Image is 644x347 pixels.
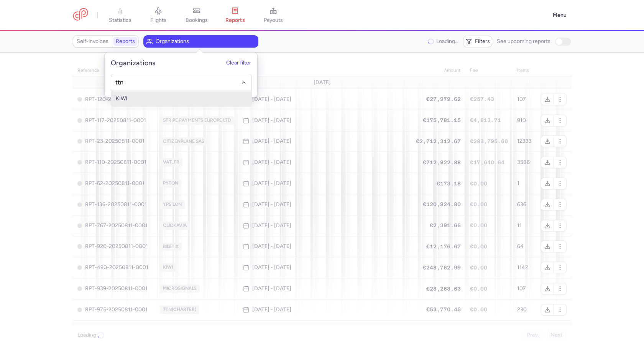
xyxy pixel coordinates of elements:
span: Filters [475,38,490,45]
button: Organizations [143,35,258,48]
button: Filters [463,36,492,47]
a: flights [139,7,177,24]
a: reports [216,7,254,24]
a: payouts [254,7,292,24]
a: CitizenPlane red outlined logo [73,8,88,22]
div: Loading... [427,38,458,45]
span: reports [225,17,245,24]
span: flights [150,17,166,24]
span: bookings [186,17,208,24]
h5: Organizations [111,59,156,68]
a: statistics [101,7,139,24]
input: -searchbox [115,78,247,87]
span: Organizations [156,38,255,45]
span: statistics [109,17,131,24]
button: Clear filter [226,60,251,66]
span: KIWI [116,95,127,102]
button: Menu [548,8,571,23]
span: payouts [264,17,283,24]
span: See upcoming reports [497,38,550,45]
a: bookings [177,7,216,24]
